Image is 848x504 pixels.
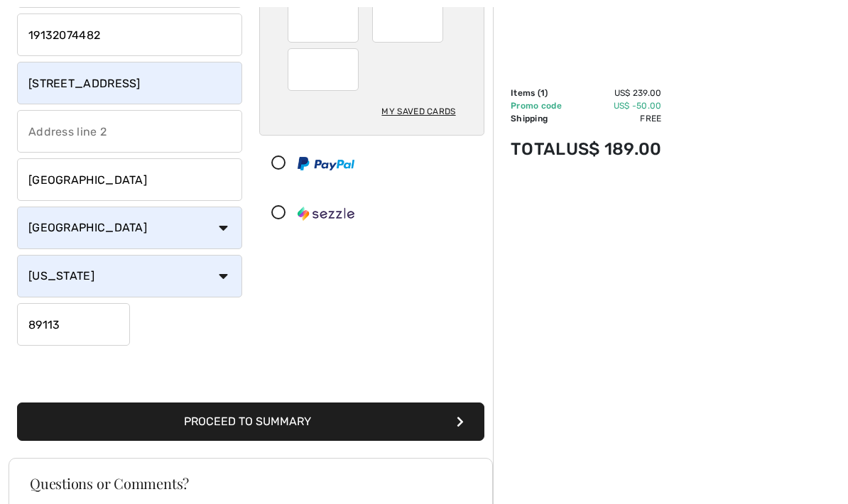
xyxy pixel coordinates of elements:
img: Sezzle [298,207,354,221]
td: US$ 189.00 [566,125,662,173]
button: Proceed to Summary [17,402,484,441]
img: PayPal [298,157,354,170]
input: Address line 1 [17,62,242,104]
input: Address line 2 [17,110,242,153]
input: Zip/Postal Code [17,303,130,346]
td: US$ -50.00 [566,99,662,112]
td: Free [566,112,662,125]
input: City [17,158,242,201]
input: Mobile [17,13,242,56]
div: My Saved Cards [381,99,455,124]
iframe: Secure Credit Card Frame - Expiration Year [384,5,434,38]
td: Promo code [511,99,566,112]
h3: Questions or Comments? [30,476,472,491]
td: US$ 239.00 [566,87,662,99]
span: 1 [540,88,545,98]
td: Items ( ) [511,87,566,99]
td: Shipping [511,112,566,125]
iframe: Secure Credit Card Frame - CVV [299,53,349,86]
iframe: Secure Credit Card Frame - Expiration Month [299,5,349,38]
td: Total [511,125,566,173]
